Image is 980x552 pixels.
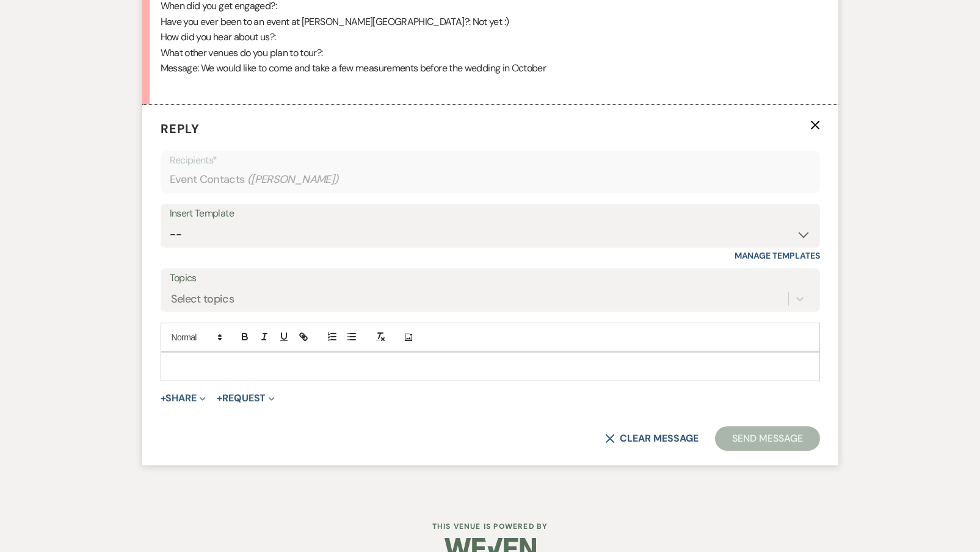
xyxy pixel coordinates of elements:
[170,168,811,192] div: Event Contacts
[161,393,206,403] button: Share
[170,270,811,287] label: Topics
[735,250,820,261] a: Manage Templates
[217,393,275,403] button: Request
[605,434,698,443] button: Clear message
[161,121,200,137] span: Reply
[170,152,811,168] p: Recipients*
[171,290,234,307] div: Select topics
[170,205,811,223] div: Insert Template
[217,393,222,403] span: +
[715,426,819,451] button: Send Message
[161,393,166,403] span: +
[247,171,339,188] span: ( [PERSON_NAME] )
